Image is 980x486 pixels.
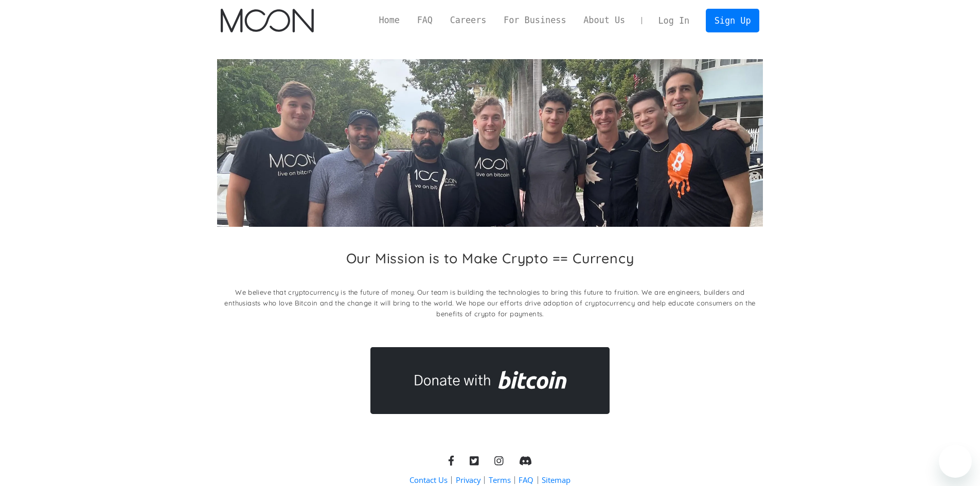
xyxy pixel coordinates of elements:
[408,14,441,27] a: FAQ
[217,287,763,319] p: We believe that cryptocurrency is the future of money. Our team is building the technologies to b...
[346,250,634,266] h2: Our Mission is to Make Crypto == Currency
[495,14,575,27] a: For Business
[939,445,972,478] iframe: Botón para iniciar la ventana de mensajería
[370,14,408,27] a: Home
[519,475,533,485] a: FAQ
[221,9,314,32] a: home
[706,9,759,32] a: Sign Up
[409,475,448,485] a: Contact Us
[542,475,571,485] a: Sitemap
[441,14,495,27] a: Careers
[221,9,314,32] img: Moon Logo
[456,475,480,485] a: Privacy
[575,14,634,27] a: About Us
[650,9,698,32] a: Log In
[489,475,511,485] a: Terms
